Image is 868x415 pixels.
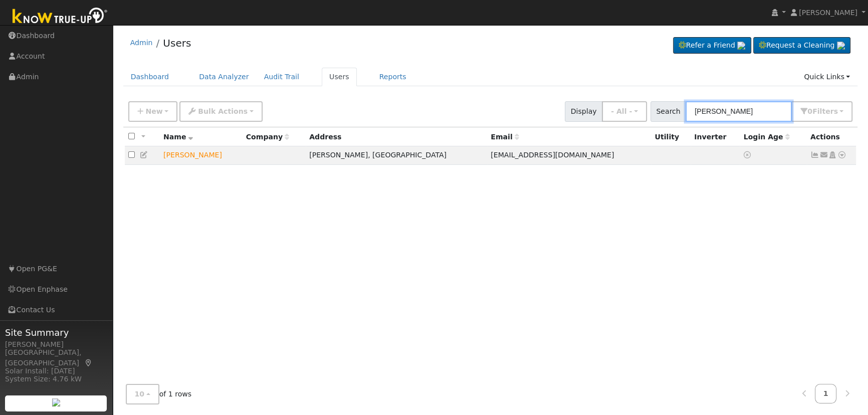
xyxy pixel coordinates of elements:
span: Search [650,101,686,122]
img: Know True-Up [8,6,113,28]
img: retrieve [737,42,745,50]
a: eliheng@gmail.com [819,150,828,160]
a: Admin [130,39,153,47]
a: Reports [372,68,414,86]
span: Filter [812,107,838,115]
span: [EMAIL_ADDRESS][DOMAIN_NAME] [491,151,614,159]
a: Refer a Friend [673,37,751,54]
div: Actions [810,132,852,142]
a: Data Analyzer [191,68,257,86]
a: Request a Cleaning [753,37,850,54]
span: Name [163,133,193,141]
a: Quick Links [796,68,857,86]
a: No login access [744,151,753,159]
a: Users [322,68,357,86]
img: retrieve [837,42,845,50]
span: of 1 rows [126,384,192,404]
span: Company name [246,133,289,141]
div: Utility [655,132,687,142]
span: Days since last login [744,133,790,141]
a: 1 [815,384,837,403]
button: Bulk Actions [179,101,262,122]
a: Other actions [837,150,846,160]
span: Site Summary [5,326,107,339]
div: Address [309,132,484,142]
a: Audit Trail [257,68,307,86]
div: [PERSON_NAME] [5,339,107,350]
span: Email [491,133,519,141]
button: 0Filters [791,101,852,122]
button: New [128,101,178,122]
span: 10 [135,390,145,398]
a: Login As [828,151,837,159]
a: Dashboard [123,68,177,86]
a: Not connected [810,151,819,159]
a: Edit User [140,151,149,159]
span: Bulk Actions [198,107,248,115]
span: New [145,107,162,115]
button: 10 [126,384,159,404]
span: Display [565,101,602,122]
span: [PERSON_NAME] [799,9,857,17]
div: Solar Install: [DATE] [5,366,107,376]
img: retrieve [52,398,60,406]
td: Lead [160,146,243,165]
td: [PERSON_NAME], [GEOGRAPHIC_DATA] [306,146,487,165]
a: Users [163,37,191,49]
div: System Size: 4.76 kW [5,374,107,384]
div: Inverter [694,132,736,142]
span: s [833,107,837,115]
a: Map [84,359,93,367]
input: Search [686,101,792,122]
button: - All - [602,101,647,122]
div: [GEOGRAPHIC_DATA], [GEOGRAPHIC_DATA] [5,347,107,368]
